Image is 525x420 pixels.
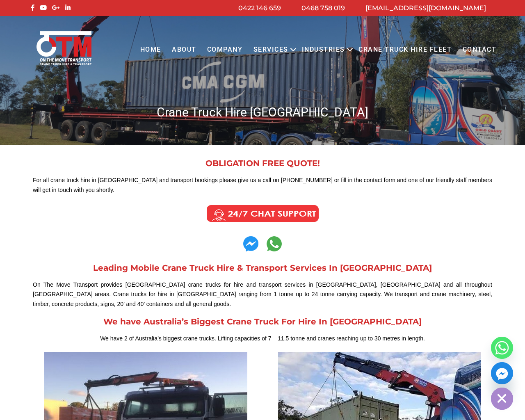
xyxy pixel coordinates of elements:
[33,317,492,326] h2: We have Australia’s Biggest Crane Truck For Hire In [GEOGRAPHIC_DATA]
[33,280,492,309] p: On The Move Transport provides [GEOGRAPHIC_DATA] crane trucks for hire and transport services in ...
[35,30,93,66] img: Otmtransport
[491,362,513,384] a: Facebook_Messenger
[29,104,496,120] h1: Crane Truck Hire [GEOGRAPHIC_DATA]
[491,337,513,359] a: Whatsapp
[33,334,492,344] p: We have 2 of Australia’s biggest crane trucks. Lifting capacities of 7 – 11.5 tonne and cranes re...
[135,39,166,61] a: Home
[33,176,492,195] p: For all crane truck hire in [GEOGRAPHIC_DATA] and transport bookings please give us a call on [PH...
[202,39,248,61] a: COMPANY
[457,39,502,61] a: Contact
[267,236,282,251] img: Contact us on Whatsapp
[33,264,492,272] h2: Leading Mobile Crane Truck Hire & Transport Services In [GEOGRAPHIC_DATA]
[301,4,345,12] a: 0468 758 019
[353,39,457,61] a: Crane Truck Hire Fleet
[238,4,281,12] a: 0422 146 659
[243,236,258,251] img: Contact us on Whatsapp
[201,203,324,224] img: Call us Anytime
[33,159,492,167] h2: OBLIGATION FREE QUOTE!
[167,39,202,61] a: About
[365,4,486,12] a: [EMAIL_ADDRESS][DOMAIN_NAME]
[248,39,294,61] a: Services
[297,39,350,61] a: Industries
